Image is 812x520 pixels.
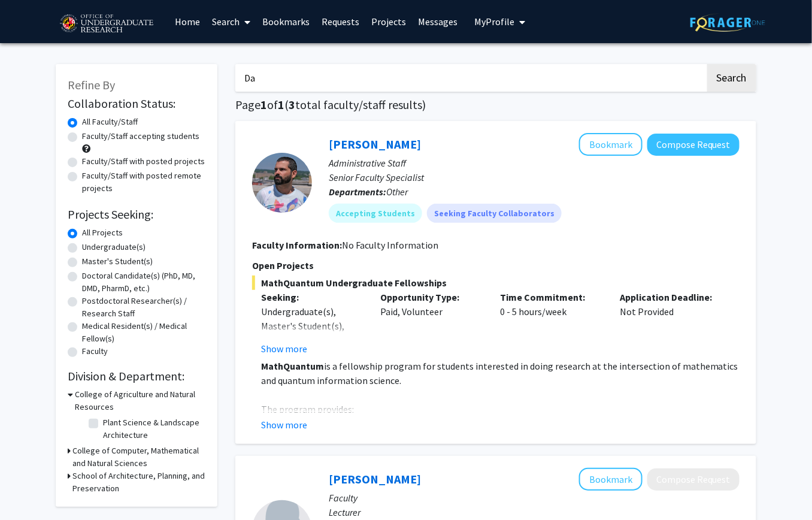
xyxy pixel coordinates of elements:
[372,290,492,356] div: Paid, Volunteer
[261,290,363,304] p: Seeking:
[82,170,205,195] label: Faculty/Staff with posted remote projects
[329,170,740,185] p: Senior Faculty Specialist
[381,290,483,304] p: Opportunity Type:
[261,403,354,415] u: The program provides:
[261,418,307,432] button: Show more
[261,359,740,388] p: is a fellowship program for students interested in doing research at the intersection of mathemat...
[329,137,421,152] a: [PERSON_NAME]
[707,64,756,92] button: Search
[103,416,202,442] label: Plant Science & Landscape Architecture
[82,320,205,345] label: Medical Resident(s) / Medical Fellow(s)
[329,471,421,486] a: [PERSON_NAME]
[412,1,463,43] a: Messages
[474,16,514,28] span: My Profile
[82,345,108,358] label: Faculty
[82,130,199,143] label: Faculty/Staff accepting students
[72,470,205,495] h3: School of Architecture, Planning, and Preservation
[386,186,408,198] span: Other
[261,341,307,356] button: Show more
[316,1,365,43] a: Requests
[261,360,324,372] strong: MathQuantum
[82,295,205,320] label: Postdoctoral Researcher(s) / Research Staff
[342,239,438,251] span: No Faculty Information
[68,207,205,222] h2: Projects Seeking:
[365,1,412,43] a: Projects
[256,1,316,43] a: Bookmarks
[72,445,205,470] h3: College of Computer, Mathematical and Natural Sciences
[647,468,740,491] button: Compose Request to Daniel Curry
[56,9,157,39] img: University of Maryland Logo
[329,156,740,170] p: Administrative Staff
[82,241,146,253] label: Undergraduate(s)
[620,290,722,304] p: Application Deadline:
[252,239,342,251] b: Faculty Information:
[329,204,422,223] mat-chip: Accepting Students
[690,13,765,32] img: ForagerOne Logo
[82,116,138,128] label: All Faculty/Staff
[206,1,256,43] a: Search
[68,369,205,383] h2: Division & Department:
[329,491,740,505] p: Faculty
[252,258,740,273] p: Open Projects
[261,304,363,419] div: Undergraduate(s), Master's Student(s), Doctoral Candidate(s) (PhD, MD, DMD, PharmD, etc.), Postdo...
[579,133,643,156] button: Add Daniel Serrano to Bookmarks
[647,134,740,156] button: Compose Request to Daniel Serrano
[252,276,740,290] span: MathQuantum Undergraduate Fellowships
[278,97,284,112] span: 1
[260,97,267,112] span: 1
[68,77,115,92] span: Refine By
[235,98,756,112] h1: Page of ( total faculty/staff results)
[169,1,206,43] a: Home
[329,186,386,198] b: Departments:
[235,64,705,92] input: Search Keywords
[289,97,295,112] span: 3
[427,204,562,223] mat-chip: Seeking Faculty Collaborators
[9,466,51,511] iframe: Chat
[82,155,205,168] label: Faculty/Staff with posted projects
[501,290,602,304] p: Time Commitment:
[492,290,611,356] div: 0 - 5 hours/week
[82,270,205,295] label: Doctoral Candidate(s) (PhD, MD, DMD, PharmD, etc.)
[68,96,205,111] h2: Collaboration Status:
[82,255,153,268] label: Master's Student(s)
[82,226,123,239] label: All Projects
[579,468,643,491] button: Add Daniel Curry to Bookmarks
[75,388,205,413] h3: College of Agriculture and Natural Resources
[611,290,731,356] div: Not Provided
[329,505,740,519] p: Lecturer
